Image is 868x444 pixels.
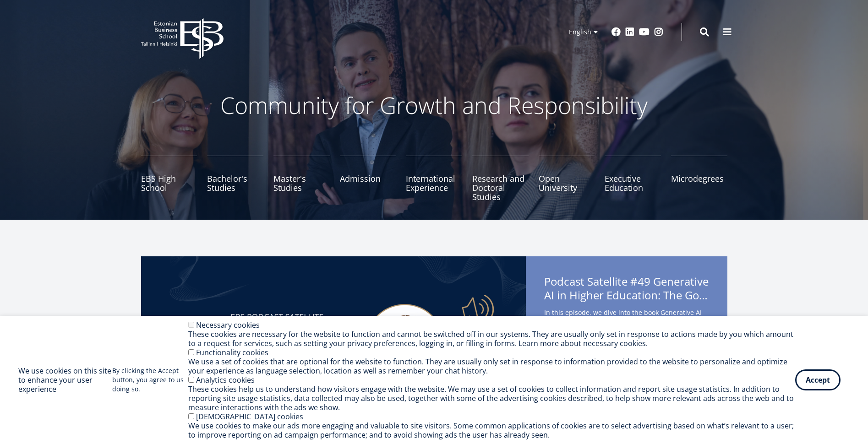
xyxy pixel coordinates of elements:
h2: We use cookies on this site to enhance your user experience [18,366,112,394]
p: By clicking the Accept button, you agree to us doing so. [112,366,188,394]
label: [DEMOGRAPHIC_DATA] cookies [196,412,303,422]
a: EBS High School [141,156,197,201]
span: Podcast Satellite #49 Generative [544,275,709,305]
a: Facebook [611,27,621,37]
a: Bachelor's Studies [207,156,263,201]
p: Community for Growth and Responsibility [191,92,677,119]
div: We use cookies to make our ads more engaging and valuable to site visitors. Some common applicati... [188,421,795,439]
a: Instagram [654,27,663,37]
img: Satellite #49 [141,256,526,430]
a: Youtube [639,27,650,37]
label: Necessary cookies [196,320,260,330]
a: Microdegrees [671,156,727,201]
div: We use a set of cookies that are optional for the website to function. They are usually only set ... [188,357,795,375]
span: AI in Higher Education: The Good, the Bad, and the Ugly [544,288,709,302]
div: These cookies help us to understand how visitors engage with the website. We may use a set of coo... [188,384,795,412]
label: Analytics cookies [196,375,255,385]
button: Accept [795,369,841,390]
a: Executive Education [605,156,661,201]
div: These cookies are necessary for the website to function and cannot be switched off in our systems... [188,330,795,348]
a: Master's Studies [273,156,330,201]
label: Functionality cookies [196,347,268,357]
a: Linkedin [625,27,634,37]
a: International Experience [406,156,462,201]
span: In this episode, we dive into the book Generative AI in Higher Education: The Good, the Bad, and ... [544,307,709,364]
a: Admission [340,156,396,201]
a: Open University [539,156,595,201]
a: Research and Doctoral Studies [472,156,529,201]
